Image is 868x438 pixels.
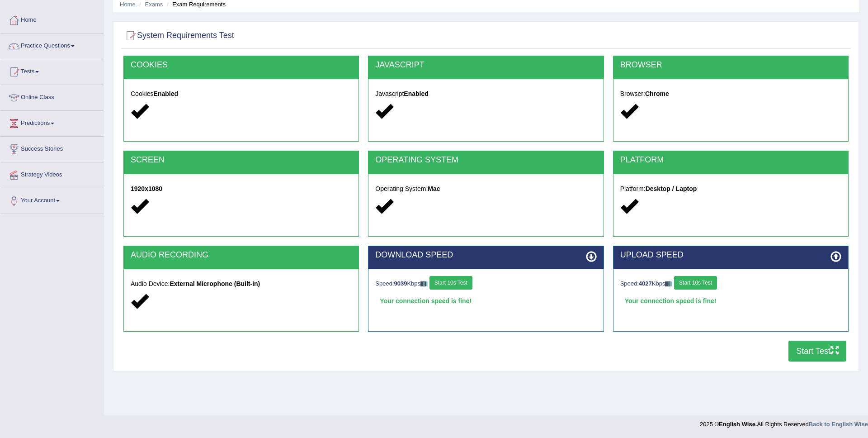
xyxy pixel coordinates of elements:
a: Home [120,1,136,8]
button: Start 10s Test [674,276,717,290]
strong: 1920x1080 [131,185,162,192]
img: ajax-loader-fb-connection.gif [665,281,672,286]
h2: OPERATING SYSTEM [375,156,596,165]
h2: JAVASCRIPT [375,61,596,70]
strong: Mac [428,185,440,192]
strong: Chrome [645,90,669,97]
h2: BROWSER [620,61,841,70]
h2: DOWNLOAD SPEED [375,251,596,260]
strong: Enabled [154,90,178,97]
div: Speed: Kbps [620,276,841,292]
a: Predictions [0,111,104,133]
div: Speed: Kbps [375,276,596,292]
h5: Cookies [131,90,352,97]
a: Strategy Videos [0,162,104,185]
h5: Audio Device: [131,281,352,287]
strong: Desktop / Laptop [646,185,697,192]
a: Back to English Wise [809,421,868,428]
strong: Enabled [404,90,428,97]
button: Start Test [788,341,846,362]
strong: 9039 [394,280,407,287]
a: Home [0,8,104,30]
h2: System Requirements Test [123,29,234,43]
strong: External Microphone (Built-in) [170,280,260,287]
div: 2025 © All Rights Reserved [700,415,868,428]
div: Your connection speed is fine! [620,294,841,308]
a: Your Account [0,188,104,211]
h5: Javascript [375,90,596,97]
h5: Operating System: [375,186,596,192]
a: Tests [0,59,104,82]
h2: PLATFORM [620,156,841,165]
strong: 4027 [639,280,652,287]
h2: SCREEN [131,156,352,165]
img: ajax-loader-fb-connection.gif [420,281,428,286]
button: Start 10s Test [429,276,472,290]
a: Success Stories [0,137,104,159]
h2: AUDIO RECORDING [131,251,352,260]
h5: Platform: [620,186,841,192]
a: Exams [145,1,163,8]
h2: COOKIES [131,61,352,70]
div: Your connection speed is fine! [375,294,596,308]
h5: Browser: [620,90,841,97]
a: Practice Questions [0,33,104,56]
h2: UPLOAD SPEED [620,251,841,260]
a: Online Class [0,85,104,108]
strong: English Wise. [719,421,757,428]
